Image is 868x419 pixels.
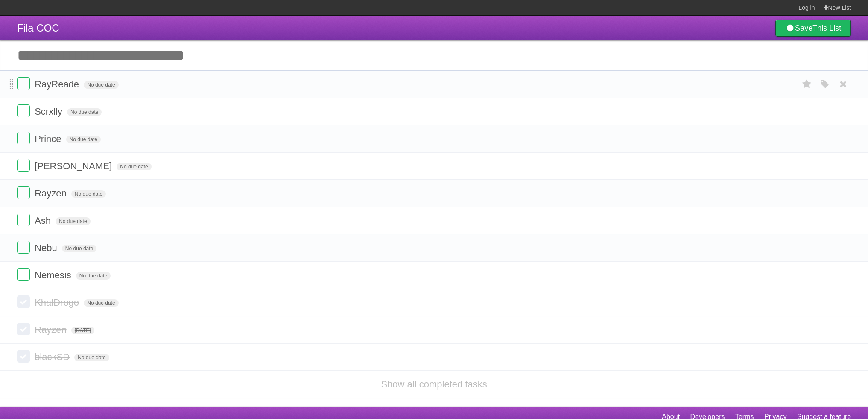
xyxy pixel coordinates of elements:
span: No due date [56,217,90,225]
span: No due date [76,272,111,280]
span: No due date [84,81,118,89]
span: Rayzen [35,188,69,199]
span: [PERSON_NAME] [35,161,114,171]
span: Scrxlly [35,106,64,117]
span: No due date [67,108,102,116]
span: Nemesis [35,270,73,280]
label: Done [17,241,30,254]
span: blackSD [35,352,72,362]
span: No due date [117,163,151,170]
a: Show all completed tasks [381,379,487,390]
b: This List [812,24,841,32]
label: Done [17,214,30,226]
span: [DATE] [71,327,94,334]
span: KhalDrogo [35,297,81,308]
label: Done [17,132,30,144]
label: Star task [799,77,815,91]
span: Nebu [35,243,59,253]
label: Done [17,295,30,308]
label: Done [17,268,30,281]
label: Done [17,77,30,90]
span: Prince [35,133,63,144]
span: Ash [35,215,53,226]
label: Done [17,323,30,335]
label: Done [17,159,30,172]
span: Rayzen [35,324,69,335]
span: RayReade [35,79,81,90]
span: No due date [71,190,106,198]
span: Fila COC [17,22,59,34]
label: Done [17,104,30,117]
span: No due date [62,245,96,252]
span: No due date [84,299,118,307]
a: SaveThis List [775,20,851,37]
span: No due date [66,136,101,143]
label: Done [17,186,30,199]
span: No due date [74,354,109,361]
label: Done [17,350,30,363]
